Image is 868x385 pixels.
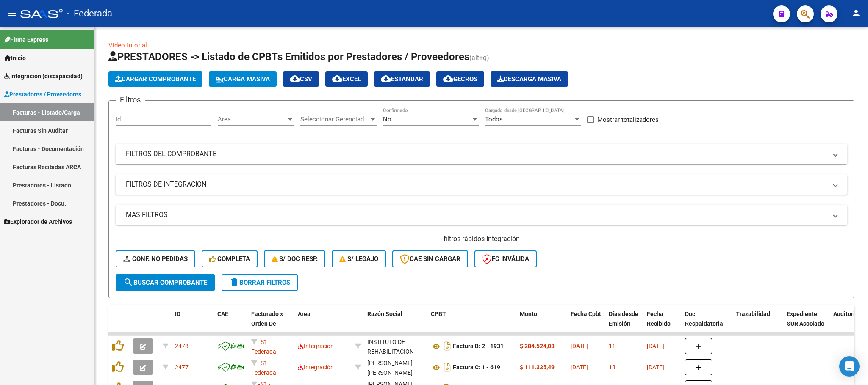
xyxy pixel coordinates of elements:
[126,210,827,220] mat-panel-title: MAS FILTROS
[209,255,250,263] span: Completa
[251,360,276,376] span: FS1 - Federada
[67,4,112,23] span: - Federada
[787,311,824,327] span: Expediente SUR Asociado
[4,53,26,63] span: Inicio
[609,311,638,327] span: Días desde Emisión
[283,71,319,87] button: CSV
[4,71,83,81] span: Integración (discapacidad)
[4,217,72,226] span: Explorador de Archivos
[272,255,318,263] span: S/ Doc Resp.
[374,71,430,87] button: Estandar
[783,305,830,342] datatable-header-cell: Expediente SUR Asociado
[431,311,446,317] span: CPBT
[123,255,188,263] span: Conf. no pedidas
[251,311,283,327] span: Facturado x Orden De
[442,360,453,374] i: Descargar documento
[298,311,311,317] span: Area
[108,51,469,63] span: PRESTADORES -> Listado de CPBTs Emitidos por Prestadores / Proveedores
[381,75,423,83] span: Estandar
[367,311,402,317] span: Razón Social
[108,71,202,87] button: Cargar Comprobante
[7,8,17,18] mat-icon: menu
[108,41,147,49] a: Video tutorial
[116,174,847,195] mat-expansion-panel-header: FILTROS DE INTEGRACION
[116,144,847,164] mat-expansion-panel-header: FILTROS DEL COMPROBANTE
[222,274,298,291] button: Borrar Filtros
[209,71,277,87] button: Carga Masiva
[4,35,48,44] span: Firma Express
[290,75,312,83] span: CSV
[229,279,290,286] span: Borrar Filtros
[216,75,270,83] span: Carga Masiva
[126,149,827,159] mat-panel-title: FILTROS DEL COMPROBANTE
[833,311,858,317] span: Auditoria
[367,358,424,376] div: 27396875808
[123,277,133,287] mat-icon: search
[264,250,326,267] button: S/ Doc Resp.
[685,311,723,327] span: Doc Respaldatoria
[175,343,189,349] span: 2478
[453,364,500,371] strong: Factura C: 1 - 619
[367,337,424,355] div: 33709795509
[116,94,145,106] h3: Filtros
[294,305,352,342] datatable-header-cell: Area
[298,364,334,371] span: Integración
[571,364,588,371] span: [DATE]
[392,250,468,267] button: CAE SIN CARGAR
[298,343,334,349] span: Integración
[175,311,180,317] span: ID
[248,305,294,342] datatable-header-cell: Facturado x Orden De
[682,305,732,342] datatable-header-cell: Doc Respaldatoria
[214,305,248,342] datatable-header-cell: CAE
[436,71,484,87] button: Gecros
[609,364,616,371] span: 13
[427,305,516,342] datatable-header-cell: CPBT
[605,305,643,342] datatable-header-cell: Días desde Emisión
[123,279,207,286] span: Buscar Comprobante
[115,75,196,83] span: Cargar Comprobante
[839,356,860,377] div: Open Intercom Messenger
[597,115,659,125] span: Mostrar totalizadores
[736,311,770,317] span: Trazabilidad
[647,364,664,371] span: [DATE]
[482,255,529,263] span: FC Inválida
[339,255,378,263] span: S/ legajo
[4,90,81,99] span: Prestadores / Proveedores
[251,338,276,355] span: FS1 - Federada
[217,311,228,317] span: CAE
[381,74,391,84] mat-icon: cloud_download
[367,337,424,376] div: INSTITUTO DE REHABILITACION NEUROLOGICA S. R. L.
[443,75,477,83] span: Gecros
[126,180,827,189] mat-panel-title: FILTROS DE INTEGRACION
[229,277,239,287] mat-icon: delete
[172,305,214,342] datatable-header-cell: ID
[647,311,671,327] span: Fecha Recibido
[364,305,427,342] datatable-header-cell: Razón Social
[116,234,847,244] h4: - filtros rápidos Integración -
[609,343,616,349] span: 11
[643,305,682,342] datatable-header-cell: Fecha Recibido
[202,250,258,267] button: Completa
[497,75,561,83] span: Descarga Masiva
[516,305,567,342] datatable-header-cell: Monto
[520,311,537,317] span: Monto
[325,71,368,87] button: EXCEL
[474,250,537,267] button: FC Inválida
[218,115,286,123] span: Area
[567,305,605,342] datatable-header-cell: Fecha Cpbt
[520,343,555,349] strong: $ 284.524,03
[400,255,460,263] span: CAE SIN CARGAR
[442,339,453,353] i: Descargar documento
[851,8,861,18] mat-icon: person
[383,115,391,123] span: No
[332,75,361,83] span: EXCEL
[175,364,189,371] span: 2477
[571,311,601,317] span: Fecha Cpbt
[469,54,489,62] span: (alt+q)
[732,305,783,342] datatable-header-cell: Trazabilidad
[520,364,555,371] strong: $ 111.335,49
[116,250,195,267] button: Conf. no pedidas
[367,358,424,378] div: [PERSON_NAME] [PERSON_NAME]
[332,74,342,84] mat-icon: cloud_download
[116,205,847,225] mat-expansion-panel-header: MAS FILTROS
